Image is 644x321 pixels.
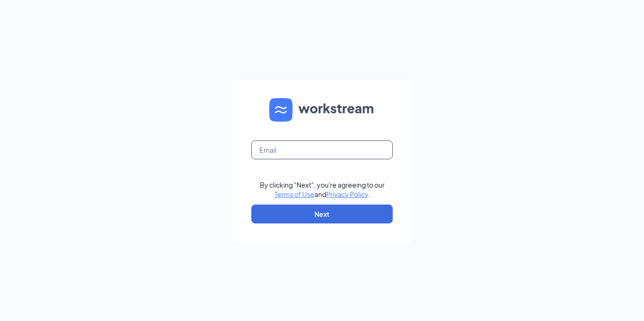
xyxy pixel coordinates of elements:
[326,190,368,198] a: Privacy Policy
[274,190,314,198] a: Terms of Use
[251,205,393,223] button: Next
[269,98,375,122] img: WS logo and Workstream text
[251,140,393,159] input: Email
[260,180,385,199] div: By clicking "Next", you're agreeing to our and .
